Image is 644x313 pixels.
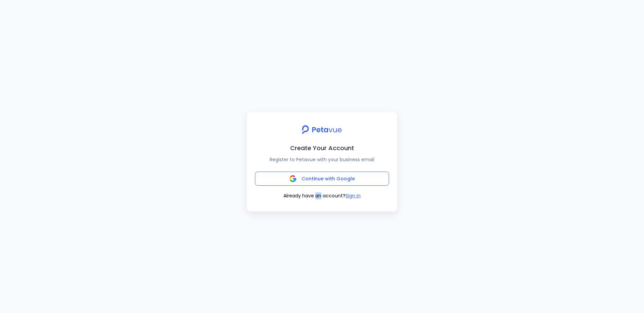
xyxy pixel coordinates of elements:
[255,172,389,186] button: Continue with Google
[302,175,355,182] span: Continue with Google
[283,192,345,199] span: Already have an account?
[345,192,361,199] button: Sign in
[298,122,346,138] img: petavue logo
[252,155,392,164] p: Register to Petavue with your business email
[252,143,392,153] h2: Create Your Account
